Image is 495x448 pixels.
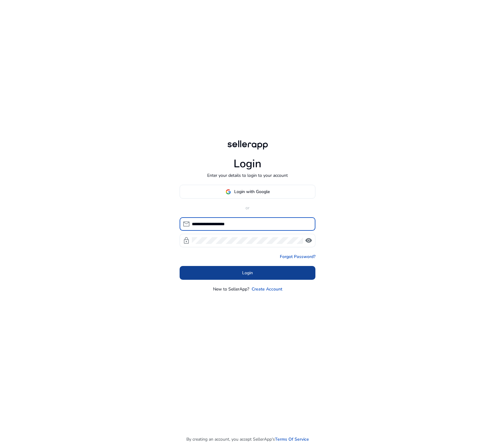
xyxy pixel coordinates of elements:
[180,205,315,211] p: or
[183,220,190,228] span: mail
[180,266,315,280] button: Login
[183,237,190,244] span: lock
[252,286,282,292] a: Create Account
[207,172,288,179] p: Enter your details to login to your account
[213,286,249,292] p: New to SellerApp?
[180,185,315,199] button: Login with Google
[275,436,309,442] a: Terms Of Service
[280,253,315,260] a: Forgot Password?
[234,188,270,195] span: Login with Google
[226,189,231,195] img: google-logo.svg
[242,270,253,276] span: Login
[234,157,261,170] h1: Login
[305,237,312,244] span: visibility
